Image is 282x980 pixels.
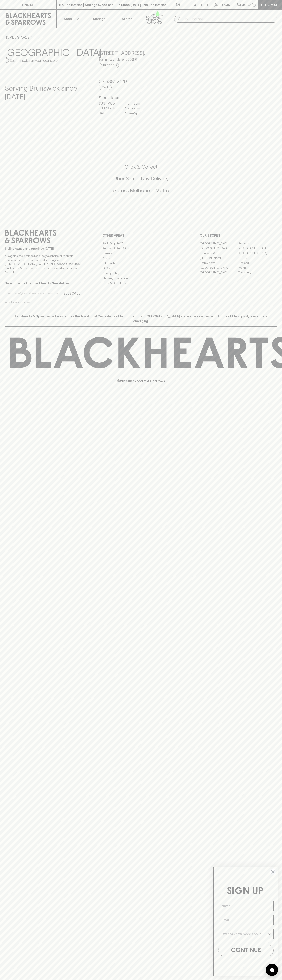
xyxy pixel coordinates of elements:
a: STORES [17,35,30,39]
div: Call to action block [5,147,277,215]
a: Privacy Policy [102,271,180,276]
a: Braddon [238,241,277,246]
a: [GEOGRAPHIC_DATA] [200,270,238,275]
button: Show Options [268,929,272,939]
button: Close dialog [269,868,276,875]
a: [GEOGRAPHIC_DATA] [200,265,238,270]
p: 0 [253,4,255,6]
p: Wishlist [194,2,209,7]
a: [GEOGRAPHIC_DATA] [238,246,277,251]
h5: Across Melbourne Metro [5,187,277,194]
p: OTHER AREAS [102,233,180,238]
p: Login [220,2,230,7]
p: OUR STORES [200,233,277,238]
a: Careers [102,251,180,256]
a: Shipping Information [102,276,180,280]
img: bubble-icon [270,968,274,972]
h4: Serving Brunswick since [DATE] [5,84,89,101]
p: Stores [122,16,132,21]
a: [GEOGRAPHIC_DATA] [238,251,277,255]
input: Email [218,915,274,925]
p: SUBSCRIBE [63,291,80,296]
button: Shop [57,10,85,28]
p: 10am - 9pm [125,111,145,116]
input: Try "Pinot noir" [184,16,274,22]
h3: [GEOGRAPHIC_DATA] [5,47,89,58]
h5: [STREET_ADDRESS] , Brunswick VIC 3056 [99,50,183,63]
p: Set Brunswick as your local store [10,58,58,63]
a: Gift Cards [102,261,180,266]
h5: 03 9381 2129 [99,78,183,85]
a: Tastings [85,10,113,28]
a: [GEOGRAPHIC_DATA] [200,246,238,251]
p: $0.00 [237,2,246,7]
button: CONTINUE [218,945,274,956]
a: Contact Us [102,256,180,261]
p: Checkout [261,2,279,7]
input: Name [218,901,274,911]
p: We will never spam you [5,300,82,304]
p: It is against the law to sell or supply alcohol to, or to obtain alcohol on behalf of a person un... [5,254,82,274]
input: e.g. jane@blackheartsandsparrows.com.au [8,290,62,297]
a: Fitzroy [238,255,277,260]
a: Prahran [238,265,277,270]
strong: Liquor License #32064953 [44,262,81,266]
div: FLYOUT Form [209,863,282,980]
a: Thornbury [238,270,277,275]
p: SAT [99,111,119,116]
a: [PERSON_NAME] [200,255,238,260]
h5: Click & Collect [5,164,277,170]
input: I wanna know more about... [222,929,268,939]
a: Call [99,85,112,90]
p: Blackhearts & Sparrows acknowledges the traditional Custodians of land throughout [GEOGRAPHIC_DAT... [8,314,274,323]
a: Terms & Conditions [102,281,180,286]
a: Directions [99,63,119,68]
h5: Uber Same-Day Delivery [5,175,277,182]
a: FAQ's [102,266,180,271]
p: SUN - WED [99,101,119,106]
span: SIGN UP [227,887,264,896]
a: Stores [113,10,141,28]
a: Geelong [238,260,277,265]
a: Fitzroy North [200,260,238,265]
a: [GEOGRAPHIC_DATA] [200,241,238,246]
a: Bottle Drop FAQ's [102,241,180,246]
p: THURS - FRI [99,106,119,111]
p: 11am - 8pm [125,101,145,106]
a: Business & Bulk Gifting [102,246,180,251]
h6: Store Hours [99,95,183,101]
p: 11am - 9pm [125,106,145,111]
p: Tastings [92,16,105,21]
p: Shop [64,16,72,21]
a: HOME [5,35,14,39]
button: SUBSCRIBE [62,289,82,298]
p: FIND US [22,2,34,7]
a: Brunswick West [200,251,238,255]
p: Sibling owned and run since [DATE] [5,247,82,251]
p: Subscribe to The Blackhearts Newsletter [5,281,82,286]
